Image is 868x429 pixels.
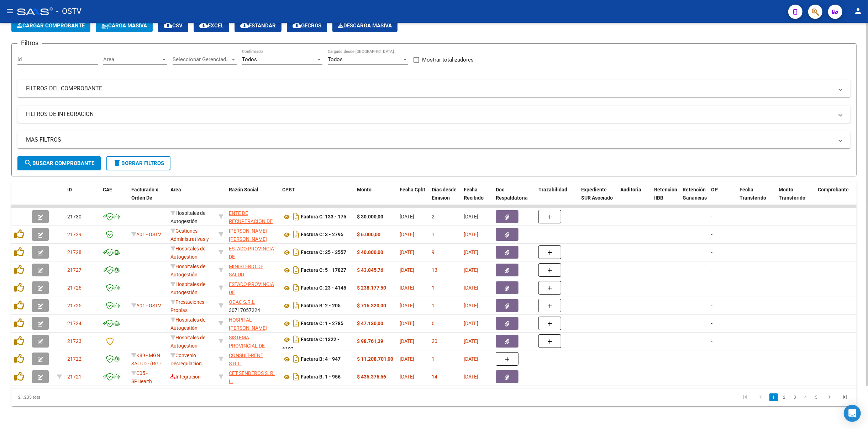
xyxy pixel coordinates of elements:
a: go to first page [738,393,752,401]
mat-panel-title: FILTROS DE INTEGRACION [26,110,833,118]
span: ESTADO PROVINCIA DE [GEOGRAPHIC_DATA][PERSON_NAME] [229,246,277,276]
datatable-header-cell: Expediente SUR Asociado [578,182,617,213]
strong: $ 435.376,56 [357,374,386,380]
app-download-masive: Descarga masiva de comprobantes (adjuntos) [332,19,398,32]
span: 20 [432,338,437,344]
li: page 4 [800,391,811,403]
span: 21728 [67,249,81,255]
a: go to next page [823,393,836,401]
span: 21726 [67,285,81,291]
strong: $ 11.208.701,00 [357,356,393,362]
strong: Factura B: 2 - 205 [301,303,341,309]
span: Trazabilidad [538,187,567,192]
div: 30718615700 [229,209,277,224]
span: [DATE] [400,285,414,291]
span: [DATE] [464,303,478,308]
span: - [711,249,712,255]
span: [DATE] [400,214,414,219]
strong: Factura C: 5 - 17827 [301,268,346,273]
div: 21.235 total [11,388,179,406]
span: 1 [432,232,435,237]
button: EXCEL [194,19,229,32]
span: Carga Masiva [101,22,147,29]
datatable-header-cell: CAE [100,182,128,213]
span: MINISTERIO DE SALUD [229,264,263,277]
strong: $ 40.000,00 [357,249,383,255]
span: 21722 [67,356,81,362]
span: CONSULT-RENT S.R.L. [229,353,263,366]
span: Integración [170,374,201,380]
i: Descargar documento [291,334,301,345]
i: Descargar documento [291,371,301,382]
span: 1 [432,356,435,362]
span: Retencion IIBB [654,187,677,201]
strong: Factura C: 25 - 3557 [301,250,346,255]
a: 3 [791,393,799,401]
span: - [711,214,712,219]
span: 1 [432,303,435,308]
span: ESTADO PROVINCIA DE [GEOGRAPHIC_DATA][PERSON_NAME] [229,281,277,311]
div: 30710542372 [229,351,277,366]
mat-icon: cloud_download [240,21,249,30]
span: ID [67,187,72,192]
span: 1 [432,285,435,291]
span: A01 - OSTV [136,303,161,308]
mat-expansion-panel-header: MAS FILTROS [17,131,851,148]
span: Hospitales de Autogestión [170,246,205,260]
span: Monto [357,187,372,192]
div: 30717482294 [229,369,277,384]
span: CPBT [282,187,295,192]
datatable-header-cell: ID [64,182,100,213]
span: Descarga Masiva [338,22,392,29]
datatable-header-cell: Doc Respaldatoria [493,182,536,213]
span: [DATE] [400,356,414,362]
strong: $ 238.177,50 [357,285,386,291]
i: Descargar documento [291,247,301,258]
span: 21723 [67,338,81,344]
i: Descargar documento [291,300,301,311]
span: SISTEMA PROVINCIAL DE SALUD [229,335,265,357]
button: Borrar Filtros [106,156,170,170]
span: Hospitales de Autogestión [170,210,205,224]
datatable-header-cell: CPBT [279,182,354,213]
span: Area [103,56,161,63]
span: 13 [432,267,437,273]
button: CSV [158,19,188,32]
mat-icon: cloud_download [293,21,301,30]
a: go to last page [838,393,852,401]
span: [DATE] [400,374,414,380]
span: - [711,374,712,380]
span: CSV [164,22,183,29]
span: Fecha Recibido [464,187,484,201]
span: Estandar [240,22,276,29]
li: page 5 [811,391,822,403]
span: 9 [432,249,435,255]
div: 30715087401 [229,316,277,331]
button: Estandar [235,19,282,32]
span: - [711,356,712,362]
span: [DATE] [464,285,478,291]
mat-icon: cloud_download [199,21,208,30]
strong: Factura B: 4 - 947 [301,356,341,362]
button: Descarga Masiva [332,19,398,32]
datatable-header-cell: Area [168,182,216,213]
button: Gecros [287,19,327,32]
span: Todos [328,56,343,63]
a: 4 [801,393,810,401]
i: Descargar documento [291,353,301,365]
span: [DATE] [464,249,478,255]
span: [DATE] [464,214,478,219]
span: Area [170,187,181,192]
div: Open Intercom Messenger [844,405,861,422]
a: 5 [812,393,821,401]
datatable-header-cell: Facturado x Orden De [128,182,168,213]
span: Borrar Filtros [113,160,164,166]
datatable-header-cell: Monto Transferido [776,182,815,213]
span: Monto Transferido [779,187,805,201]
datatable-header-cell: Retencion IIBB [651,182,680,213]
span: Expediente SUR Asociado [581,187,613,201]
strong: $ 716.320,00 [357,303,386,308]
datatable-header-cell: Retención Ganancias [680,182,708,213]
strong: Factura C: 1 - 2785 [301,321,343,327]
span: [DATE] [400,338,414,344]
